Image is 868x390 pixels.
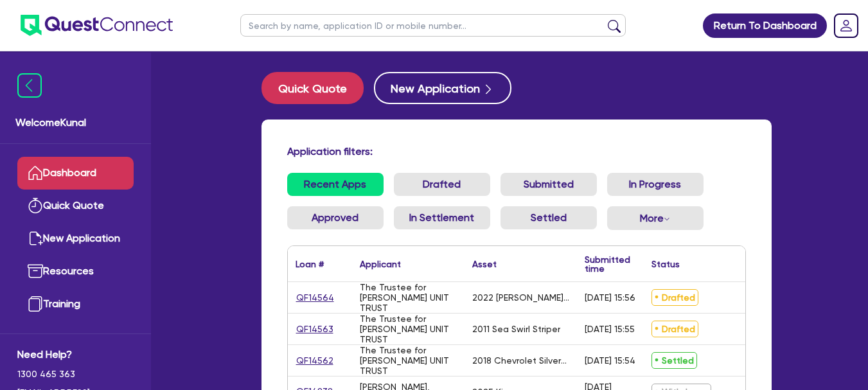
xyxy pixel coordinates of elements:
[703,13,827,38] a: Return To Dashboard
[651,321,698,337] span: Drafted
[28,296,43,312] img: training
[829,9,863,42] a: Dropdown toggle
[360,345,457,376] div: The Trustee for [PERSON_NAME] UNIT TRUST
[17,347,134,362] span: Need Help?
[360,282,457,313] div: The Trustee for [PERSON_NAME] UNIT TRUST
[585,355,635,366] div: [DATE] 15:54
[296,353,334,368] a: QF14562
[15,115,136,130] span: Welcome Kunal
[472,355,569,366] div: 2018 Chevrolet Silverado LTZ
[296,260,324,269] div: Loan #
[360,314,457,344] div: The Trustee for [PERSON_NAME] UNIT TRUST
[651,260,680,269] div: Status
[287,206,384,229] a: Approved
[17,157,134,190] a: Dashboard
[240,14,626,37] input: Search by name, application ID or mobile number...
[21,15,173,36] img: quest-connect-logo-blue
[472,292,569,303] div: 2022 [PERSON_NAME] R44 RAVEN
[651,289,698,306] span: Drafted
[607,206,704,230] button: Dropdown toggle
[28,198,43,213] img: quick-quote
[651,352,697,369] span: Settled
[17,288,134,321] a: Training
[17,255,134,288] a: Resources
[17,73,42,98] img: icon-menu-close
[287,145,746,157] h4: Application filters:
[261,72,364,104] button: Quick Quote
[261,72,374,104] a: Quick Quote
[394,206,490,229] a: In Settlement
[607,173,704,196] a: In Progress
[472,324,560,334] div: 2011 Sea Swirl Striper
[360,260,401,269] div: Applicant
[500,206,597,229] a: Settled
[28,263,43,279] img: resources
[17,190,134,222] a: Quick Quote
[296,290,335,305] a: QF14564
[472,260,497,269] div: Asset
[17,368,134,381] span: 1300 465 363
[585,292,635,303] div: [DATE] 15:56
[394,173,490,196] a: Drafted
[585,255,630,273] div: Submitted time
[585,324,635,334] div: [DATE] 15:55
[296,322,334,337] a: QF14563
[28,231,43,246] img: new-application
[500,173,597,196] a: Submitted
[287,173,384,196] a: Recent Apps
[17,222,134,255] a: New Application
[374,72,511,104] button: New Application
